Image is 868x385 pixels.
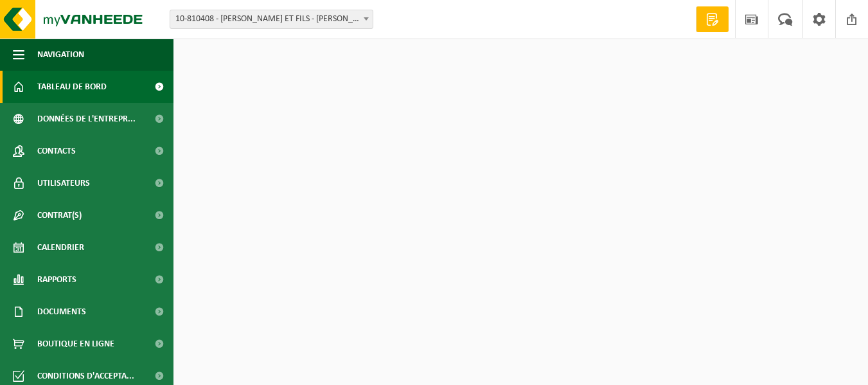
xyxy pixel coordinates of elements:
span: Contacts [37,135,76,167]
span: Navigation [37,39,84,71]
span: Documents [37,296,86,328]
span: Utilisateurs [37,167,90,199]
span: Tableau de bord [37,71,107,103]
span: 10-810408 - BOUCHERIE ROSSI ET FILS - ALLEUR [170,10,373,29]
span: Boutique en ligne [37,328,114,360]
span: 10-810408 - BOUCHERIE ROSSI ET FILS - ALLEUR [170,10,373,28]
span: Contrat(s) [37,199,82,231]
span: Calendrier [37,231,84,264]
span: Rapports [37,264,76,296]
span: Données de l'entrepr... [37,103,136,135]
